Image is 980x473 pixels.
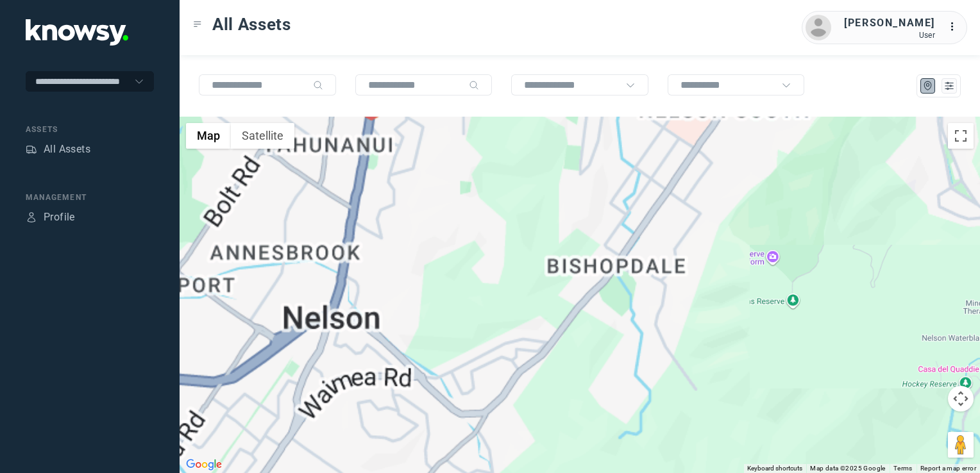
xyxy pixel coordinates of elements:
div: Management [26,192,154,203]
a: Open this area in Google Maps (opens a new window) [183,456,225,473]
div: : [948,19,963,35]
button: Drag Pegman onto the map to open Street View [948,432,974,458]
span: All Assets [212,13,291,36]
a: Report a map error [920,465,976,472]
div: User [844,31,935,40]
img: Application Logo [26,19,128,46]
div: Profile [44,210,75,225]
div: Toggle Menu [193,20,202,29]
button: Show satellite imagery [231,123,294,149]
div: [PERSON_NAME] [844,15,935,31]
div: : [948,19,963,37]
img: avatar.png [806,15,831,40]
a: Terms (opens in new tab) [893,465,913,472]
div: Assets [26,144,37,155]
div: All Assets [44,142,90,157]
button: Map camera controls [948,386,974,411]
span: Map data ©2025 Google [810,465,885,472]
div: Search [313,80,323,90]
button: Show street map [186,123,231,149]
button: Keyboard shortcuts [747,464,802,473]
div: Assets [26,124,154,135]
a: AssetsAll Assets [26,142,90,157]
a: ProfileProfile [26,210,75,225]
img: Google [183,456,225,473]
div: List [943,80,955,92]
div: Search [469,80,479,90]
tspan: ... [949,22,961,31]
div: Map [922,80,934,92]
button: Toggle fullscreen view [948,123,974,149]
div: Profile [26,212,37,223]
